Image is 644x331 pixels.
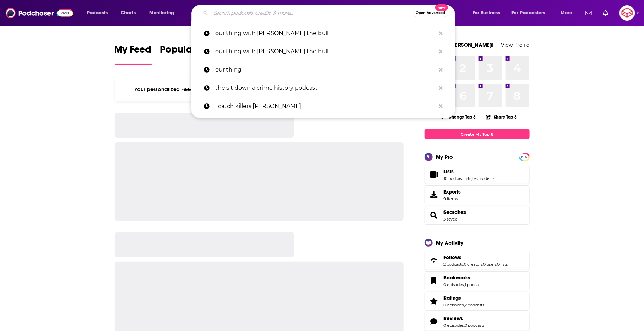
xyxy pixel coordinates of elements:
[427,296,441,306] a: Ratings
[6,6,73,20] img: Podchaser - Follow, Share and Rate Podcasts
[561,8,572,18] span: More
[427,170,441,180] a: Lists
[483,262,497,267] a: 0 users
[444,209,466,215] a: Searches
[144,7,183,19] button: open menu
[160,43,220,65] a: Popular Feed
[444,315,485,322] a: Reviews
[444,176,472,181] a: 10 podcast lists
[444,262,463,267] a: 2 podcasts
[619,5,635,21] span: Logged in as callista
[520,154,529,160] span: PRO
[464,303,465,308] span: ,
[198,5,462,21] div: Search podcasts, credits, & more...
[191,42,455,61] a: our thing with [PERSON_NAME] the bull
[215,79,435,97] p: the sit down a crime history podcast
[444,323,464,328] a: 0 episodes
[425,251,530,270] span: Follows
[191,97,455,115] a: i catch killers [PERSON_NAME]
[465,323,485,328] a: 0 podcasts
[600,7,611,19] a: Show notifications dropdown
[425,165,530,184] span: Lists
[191,24,455,42] a: our thing with [PERSON_NAME] the bull
[82,7,117,19] button: open menu
[425,185,530,204] a: Exports
[473,8,500,18] span: For Business
[444,196,461,201] span: 9 items
[191,61,455,79] a: our thing
[160,43,220,60] span: Popular Feed
[472,176,472,181] span: ,
[215,61,435,79] p: our thing
[444,315,463,322] span: Reviews
[444,189,461,195] span: Exports
[427,256,441,265] a: Follows
[444,254,462,261] span: Follows
[444,254,508,261] a: Follows
[465,303,484,308] a: 2 podcasts
[619,5,635,21] button: Show profile menu
[583,7,595,19] a: Show notifications dropdown
[425,129,530,139] a: Create My Top 8
[215,97,435,115] p: i catch killers gary
[444,295,484,301] a: Ratings
[121,8,136,18] span: Charts
[444,275,471,281] span: Bookmarks
[497,262,508,267] a: 0 lists
[444,217,458,222] a: 3 saved
[436,239,464,246] div: My Activity
[215,42,435,61] p: our thing with sammy the bull
[435,4,448,11] span: New
[444,282,464,287] a: 0 episodes
[191,79,455,97] a: the sit down a crime history podcast
[87,8,108,18] span: Podcasts
[556,7,581,19] button: open menu
[512,8,545,18] span: For Podcasters
[425,312,530,331] span: Reviews
[116,7,140,19] a: Charts
[427,317,441,326] a: Reviews
[483,262,483,267] span: ,
[507,7,556,19] button: open menu
[444,295,461,301] span: Ratings
[425,41,494,48] a: Welcome [PERSON_NAME]!
[215,24,435,42] p: our thing with sammy the bull
[501,41,530,48] a: View Profile
[437,113,480,121] button: Change Top 8
[425,292,530,311] span: Ratings
[619,5,635,21] img: User Profile
[444,303,464,308] a: 0 episodes
[520,154,529,159] a: PRO
[211,7,413,19] input: Search podcasts, credits, & more...
[115,43,152,65] a: My Feed
[444,275,482,281] a: Bookmarks
[416,11,445,15] span: Open Advanced
[413,9,448,17] button: Open AdvancedNew
[425,271,530,290] span: Bookmarks
[427,276,441,286] a: Bookmarks
[464,262,483,267] a: 0 creators
[444,168,454,175] span: Lists
[444,168,496,175] a: Lists
[115,77,404,101] div: Your personalized Feed is curated based on the Podcasts, Creators, Users, and Lists that you Follow.
[465,282,482,287] a: 1 podcast
[468,7,509,19] button: open menu
[464,282,465,287] span: ,
[486,110,517,124] button: Share Top 8
[425,206,530,225] span: Searches
[464,323,465,328] span: ,
[472,176,496,181] a: 1 episode list
[436,154,453,160] div: My Pro
[149,8,174,18] span: Monitoring
[427,190,441,200] span: Exports
[463,262,464,267] span: ,
[427,210,441,220] a: Searches
[115,43,152,60] span: My Feed
[497,262,497,267] span: ,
